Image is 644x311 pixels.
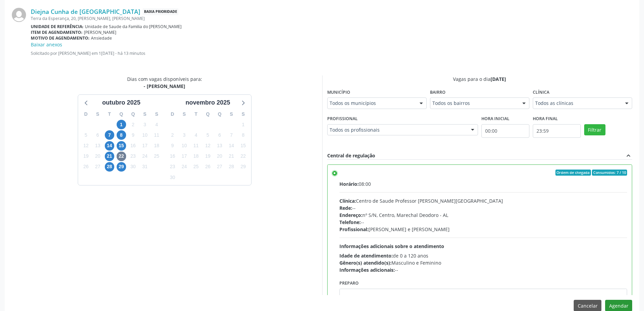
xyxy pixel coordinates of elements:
div: Q [202,109,214,119]
span: sexta-feira, 21 de novembro de 2025 [226,152,236,161]
span: domingo, 12 de outubro de 2025 [81,141,91,151]
label: Preparo [339,278,359,289]
span: sábado, 8 de novembro de 2025 [238,130,248,140]
div: T [103,109,115,119]
label: Hora inicial [481,114,509,124]
div: S [151,109,163,119]
span: Informações adicionais: [339,267,395,273]
div: Terra da Esperança, 20, [PERSON_NAME], [PERSON_NAME] [31,16,632,21]
b: Item de agendamento: [31,29,82,35]
span: Baixa Prioridade [143,8,178,15]
div: D [80,109,92,119]
span: segunda-feira, 17 de novembro de 2025 [180,152,189,161]
span: quarta-feira, 12 de novembro de 2025 [203,141,213,151]
span: domingo, 9 de novembro de 2025 [168,141,177,151]
span: Idade de atendimento: [339,252,393,259]
span: sábado, 4 de outubro de 2025 [152,120,161,129]
span: domingo, 30 de novembro de 2025 [168,173,177,182]
span: Informações adicionais sobre o atendimento [339,243,444,249]
span: segunda-feira, 24 de novembro de 2025 [180,162,189,172]
div: Q [127,109,139,119]
div: D [167,109,178,119]
span: quarta-feira, 8 de outubro de 2025 [117,130,126,140]
div: novembro 2025 [183,98,233,107]
p: Solicitado por [PERSON_NAME] em 1[DATE] - há 13 minutos [31,50,632,56]
span: sexta-feira, 17 de outubro de 2025 [140,141,149,151]
span: quinta-feira, 20 de novembro de 2025 [215,152,224,161]
div: Vagas para o dia [327,75,633,83]
div: T [190,109,202,119]
span: terça-feira, 14 de outubro de 2025 [105,141,114,151]
span: sábado, 1 de novembro de 2025 [238,120,248,129]
span: domingo, 26 de outubro de 2025 [81,162,91,172]
span: quarta-feira, 26 de novembro de 2025 [203,162,213,172]
span: segunda-feira, 10 de novembro de 2025 [180,141,189,151]
span: domingo, 19 de outubro de 2025 [81,152,91,161]
a: Baixar anexos [31,41,62,48]
div: S [225,109,237,119]
span: domingo, 5 de outubro de 2025 [81,130,91,140]
span: quinta-feira, 6 de novembro de 2025 [215,130,224,140]
div: Centro de Saude Professor [PERSON_NAME][GEOGRAPHIC_DATA] [339,197,627,204]
span: sexta-feira, 10 de outubro de 2025 [140,130,149,140]
span: Endereço: [339,212,362,218]
span: quarta-feira, 29 de outubro de 2025 [117,162,126,172]
input: Selecione o horário [481,124,529,138]
span: quinta-feira, 13 de novembro de 2025 [215,141,224,151]
i: expand_less [625,152,632,159]
span: quinta-feira, 2 de outubro de 2025 [128,120,138,129]
span: sexta-feira, 7 de novembro de 2025 [226,130,236,140]
div: Central de regulação [327,152,375,159]
span: quarta-feira, 19 de novembro de 2025 [203,152,213,161]
span: Todos os bairros [432,100,516,107]
b: Unidade de referência: [31,24,84,29]
span: Todos os profissionais [330,127,464,133]
div: - [PERSON_NAME] [127,83,202,90]
span: quinta-feira, 23 de outubro de 2025 [128,152,138,161]
span: Ansiedade [91,35,112,41]
span: quarta-feira, 15 de outubro de 2025 [117,141,126,151]
span: sábado, 22 de novembro de 2025 [238,152,248,161]
span: sexta-feira, 3 de outubro de 2025 [140,120,149,129]
span: quinta-feira, 16 de outubro de 2025 [128,141,138,151]
span: terça-feira, 21 de outubro de 2025 [105,152,114,161]
label: Município [327,87,350,98]
span: Todos as clínicas [535,100,618,107]
span: domingo, 23 de novembro de 2025 [168,162,177,172]
span: Todos os municípios [330,100,413,107]
span: Profissional: [339,226,368,232]
div: Q [115,109,127,119]
span: terça-feira, 11 de novembro de 2025 [191,141,201,151]
span: segunda-feira, 20 de outubro de 2025 [93,152,102,161]
span: sábado, 15 de novembro de 2025 [238,141,248,151]
span: terça-feira, 7 de outubro de 2025 [105,130,114,140]
div: nº S/N, Centro, Marechal Deodoro - AL [339,212,627,219]
label: Clínica [533,87,549,98]
span: sábado, 11 de outubro de 2025 [152,130,161,140]
span: [PERSON_NAME] [84,29,116,35]
div: Masculino e Feminino [339,259,627,266]
span: segunda-feira, 6 de outubro de 2025 [93,130,102,140]
span: sexta-feira, 31 de outubro de 2025 [140,162,149,172]
span: segunda-feira, 13 de outubro de 2025 [93,141,102,151]
label: Hora final [533,114,558,124]
span: Rede: [339,205,352,211]
div: S [237,109,249,119]
span: quarta-feira, 22 de outubro de 2025 [117,152,126,161]
button: Filtrar [584,124,605,136]
span: sábado, 25 de outubro de 2025 [152,152,161,161]
span: quinta-feira, 27 de novembro de 2025 [215,162,224,172]
b: Motivo de agendamento: [31,35,90,41]
span: Gênero(s) atendido(s): [339,260,391,266]
span: Telefone: [339,219,361,225]
label: Bairro [430,87,446,98]
div: -- [339,266,627,273]
div: -- [339,204,627,212]
span: Clínica: [339,198,356,204]
div: 08:00 [339,180,627,187]
div: -- [339,219,627,226]
span: domingo, 16 de novembro de 2025 [168,152,177,161]
div: S [92,109,104,119]
span: sábado, 18 de outubro de 2025 [152,141,161,151]
span: Ordem de chegada [555,170,591,176]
